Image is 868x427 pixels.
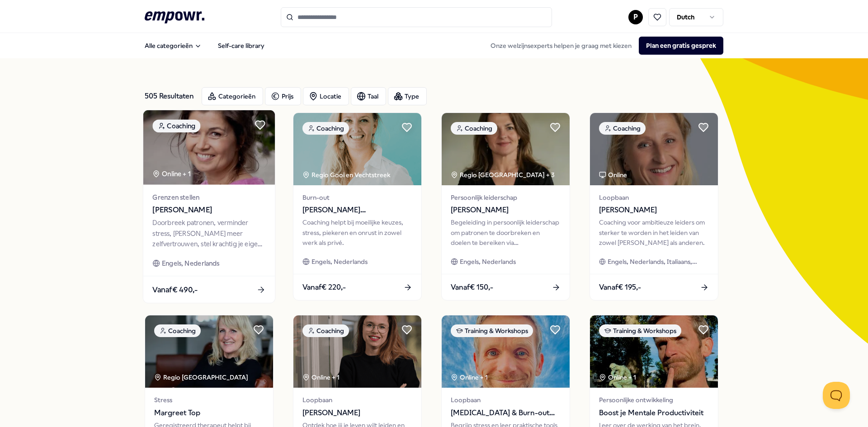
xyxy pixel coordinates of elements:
[451,282,493,293] span: Vanaf € 150,-
[293,113,422,300] a: package imageCoachingRegio Gooi en Vechtstreek Burn-out[PERSON_NAME][GEOGRAPHIC_DATA]Coaching hel...
[154,407,264,419] span: Margreet Top
[451,122,497,135] div: Coaching
[351,87,386,105] button: Taal
[639,37,723,55] button: Plan een gratis gesprek
[823,382,850,409] iframe: Help Scout Beacon - Open
[388,87,427,105] button: Type
[460,257,516,267] span: Engels, Nederlands
[281,7,552,27] input: Search for products, categories or subcategories
[145,87,194,105] div: 505 Resultaten
[293,113,421,185] img: package image
[202,87,263,105] button: Categorieën
[451,204,561,216] span: [PERSON_NAME]
[451,372,488,382] div: Online + 1
[483,37,723,55] div: Onze welzijnsexperts helpen je graag met kiezen
[599,324,681,337] div: Training & Workshops
[628,10,643,24] button: P
[442,113,570,185] img: package image
[311,257,368,267] span: Engels, Nederlands
[302,395,412,405] span: Loopbaan
[152,218,265,249] div: Doorbreek patronen, verminder stress, [PERSON_NAME] meer zelfvertrouwen, stel krachtig je eigen g...
[162,258,220,268] span: Engels, Nederlands
[137,37,209,55] button: Alle categorieën
[599,122,646,135] div: Coaching
[451,395,561,405] span: Loopbaan
[451,170,555,180] div: Regio [GEOGRAPHIC_DATA] + 3
[302,204,412,216] span: [PERSON_NAME][GEOGRAPHIC_DATA]
[451,407,561,419] span: [MEDICAL_DATA] & Burn-out Preventie
[599,372,636,382] div: Online + 1
[143,110,275,185] img: package image
[152,192,265,202] span: Grenzen stellen
[599,204,709,216] span: [PERSON_NAME]
[303,87,349,105] button: Locatie
[145,315,273,388] img: package image
[152,169,190,179] div: Online + 1
[302,372,340,382] div: Online + 1
[302,122,349,135] div: Coaching
[599,217,709,248] div: Coaching voor ambitieuze leiders om sterker te worden in het leiden van zowel [PERSON_NAME] als a...
[590,113,718,300] a: package imageCoachingOnlineLoopbaan[PERSON_NAME]Coaching voor ambitieuze leiders om sterker te wo...
[599,395,709,405] span: Persoonlijke ontwikkeling
[451,192,561,202] span: Persoonlijk leiderschap
[599,170,627,180] div: Online
[265,87,301,105] button: Prijs
[451,324,533,337] div: Training & Workshops
[143,110,276,304] a: package imageCoachingOnline + 1Grenzen stellen[PERSON_NAME]Doorbreek patronen, verminder stress, ...
[451,217,561,248] div: Begeleiding in persoonlijk leiderschap om patronen te doorbreken en doelen te bereiken via bewust...
[599,282,641,293] span: Vanaf € 195,-
[154,372,250,382] div: Regio [GEOGRAPHIC_DATA]
[211,37,272,55] a: Self-care library
[302,407,412,419] span: [PERSON_NAME]
[154,324,201,337] div: Coaching
[293,315,421,388] img: package image
[302,324,349,337] div: Coaching
[137,37,272,55] nav: Main
[152,204,265,216] span: [PERSON_NAME]
[590,113,718,185] img: package image
[152,284,198,296] span: Vanaf € 490,-
[599,407,709,419] span: Boost je Mentale Productiviteit
[302,282,346,293] span: Vanaf € 220,-
[441,113,570,300] a: package imageCoachingRegio [GEOGRAPHIC_DATA] + 3Persoonlijk leiderschap[PERSON_NAME]Begeleiding i...
[590,315,718,388] img: package image
[302,192,412,202] span: Burn-out
[442,315,570,388] img: package image
[152,119,200,132] div: Coaching
[154,395,264,405] span: Stress
[599,192,709,202] span: Loopbaan
[302,217,412,248] div: Coaching helpt bij moeilijke keuzes, stress, piekeren en onrust in zowel werk als privé.
[302,170,392,180] div: Regio Gooi en Vechtstreek
[608,257,709,267] span: Engels, Nederlands, Italiaans, Zweeds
